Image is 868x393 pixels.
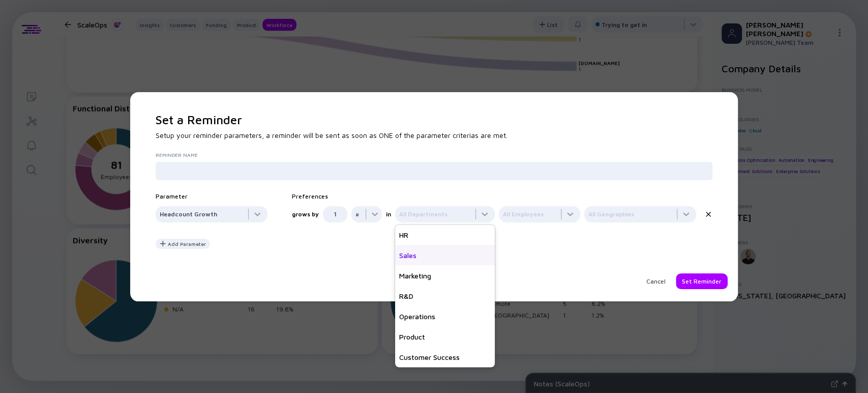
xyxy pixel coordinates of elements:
[156,113,712,127] h1: Set a Reminder
[395,326,495,347] div: Product
[395,347,495,367] div: Customer Success
[292,192,712,200] div: Preferences
[156,192,267,200] div: Parameter
[395,286,495,306] div: R&D
[292,210,319,218] div: grows by
[395,224,495,245] div: HR
[395,306,495,326] div: Operations
[395,245,495,265] div: Sales
[676,273,728,289] button: Set Reminder
[329,206,341,222] input: 33
[640,273,672,289] button: Cancel
[156,239,210,249] button: Add Parameter
[386,210,391,218] div: in
[395,265,495,286] div: Marketing
[156,113,712,289] div: Setup your reminder parameters, a reminder will be sent as soon as ONE of the parameter criterias...
[156,152,712,158] label: Reminder Name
